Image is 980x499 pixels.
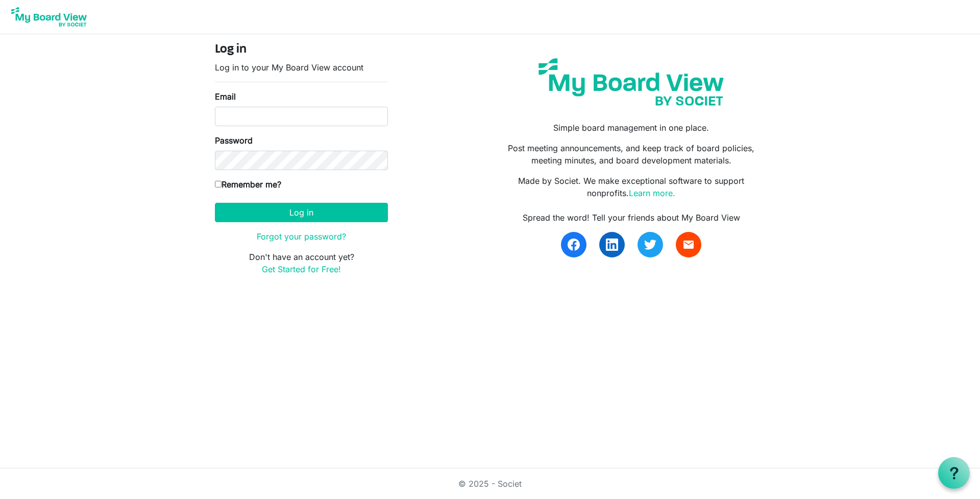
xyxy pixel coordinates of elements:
label: Password [215,134,253,147]
label: Email [215,90,236,103]
h4: Log in [215,42,388,57]
p: Post meeting announcements, and keep track of board policies, meeting minutes, and board developm... [498,142,765,167]
a: Get Started for Free! [262,264,341,274]
label: Remember me? [215,178,281,191]
p: Simple board management in one place. [498,122,765,134]
img: My Board View Logo [8,4,90,30]
img: linkedin.svg [606,239,618,251]
a: © 2025 - Societ [458,479,522,489]
a: Forgot your password? [257,231,346,242]
span: email [682,239,695,251]
img: facebook.svg [568,239,580,251]
a: Learn more. [629,188,675,198]
p: Don't have an account yet? [215,251,388,275]
button: Log in [215,203,388,222]
img: my-board-view-societ.svg [531,51,731,113]
a: email [676,232,701,257]
p: Made by Societ. We make exceptional software to support nonprofits. [498,175,765,199]
p: Log in to your My Board View account [215,61,388,74]
input: Remember me? [215,181,222,187]
div: Spread the word! Tell your friends about My Board View [498,211,765,224]
img: twitter.svg [644,239,656,251]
